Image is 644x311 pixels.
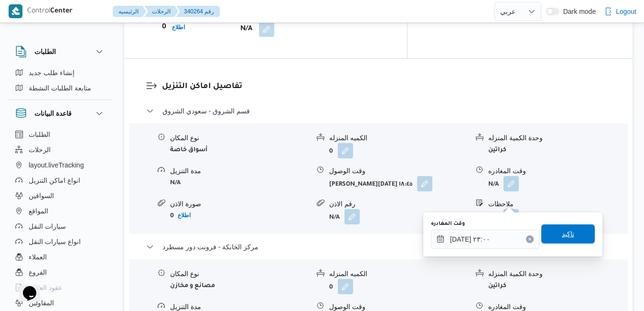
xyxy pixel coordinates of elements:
h3: قاعدة البيانات [34,108,72,119]
b: 0 [170,213,174,220]
b: اطلاع [178,212,191,219]
button: سيارات النقل [11,219,109,234]
span: مركز الخانكة - فرونت دور مسطرد [162,241,258,253]
span: تاكيد [562,228,574,240]
span: سيارات النقل [29,221,66,232]
button: انواع اماكن التنزيل [11,173,109,188]
label: وقت المغادره [431,220,465,228]
div: وحدة الكمية المنزله [488,133,627,143]
span: العملاء [29,251,47,263]
input: Press the down key to open a popover containing a calendar. [431,230,539,249]
b: N/A [240,23,252,35]
b: N/A [488,181,499,188]
div: مدة التنزيل [170,166,309,176]
span: Logout [616,6,636,17]
b: كراتين [488,147,506,154]
b: 0 [329,284,333,291]
button: Clear input [526,235,534,243]
button: متابعة الطلبات النشطة [11,80,109,96]
button: الرئيسيه [113,6,146,17]
b: 0 [162,22,166,33]
span: متابعة الطلبات النشطة [29,82,91,94]
b: مصانع و مخازن [170,283,215,289]
button: مركز الخانكة - فرونت دور مسطرد [146,241,611,253]
button: الرحلات [144,6,178,17]
button: الرحلات [11,142,109,157]
button: قاعدة البيانات [15,108,105,119]
b: اطلاع [172,24,185,31]
button: انواع سيارات النقل [11,234,109,249]
div: وحدة الكمية المنزله [488,269,627,279]
button: المواقع [11,203,109,219]
span: المواقع [29,205,48,217]
span: قسم الشروق - سعودي الشروق [162,105,250,117]
div: الطلبات [8,65,113,100]
button: Logout [601,2,640,21]
div: ملاحظات [488,199,627,209]
button: اطلاع [168,22,189,33]
span: الرحلات [29,144,51,155]
span: layout.liveTracking [29,159,84,171]
h3: تفاصيل اماكن التنزيل [162,80,611,93]
button: الطلبات [11,127,109,142]
button: اطلاع [174,210,194,221]
div: وقت الوصول [329,166,468,176]
button: قسم الشروق - سعودي الشروق [146,105,611,117]
div: قسم الشروق - سعودي الشروق [129,123,628,234]
span: عقود العملاء [29,282,62,293]
div: رقم الاذن [329,199,468,209]
span: الفروع [29,267,47,278]
img: X8yXhbKr1z7QwAAAABJRU5ErkJggg== [9,4,22,18]
span: السواقين [29,190,54,201]
button: عقود العملاء [11,280,109,295]
div: نوع المكان [170,133,309,143]
b: أسواق خاصة [170,147,207,154]
span: إنشاء طلب جديد [29,67,75,78]
div: الكميه المنزله [329,269,468,279]
span: المقاولين [29,297,54,309]
b: N/A [329,214,340,221]
b: Center [50,8,73,15]
button: 340264 رقم [176,6,220,17]
b: [PERSON_NAME][DATE] ١٨:٤٥ [329,181,412,188]
button: الطلبات [15,46,105,57]
span: Dark mode [559,8,596,15]
div: صورة الاذن [170,199,309,209]
div: وقت المغادره [488,166,627,176]
button: السواقين [11,188,109,203]
span: الطلبات [29,129,50,140]
iframe: chat widget [10,273,40,301]
button: إنشاء طلب جديد [11,65,109,80]
button: الفروع [11,265,109,280]
div: نوع المكان [170,269,309,279]
span: انواع اماكن التنزيل [29,175,80,186]
b: كراتين [488,283,506,289]
b: 0 [329,148,333,155]
button: المقاولين [11,295,109,311]
span: انواع سيارات النقل [29,236,81,247]
button: تاكيد [541,224,595,244]
b: N/A [170,180,181,187]
button: العملاء [11,249,109,265]
div: الكميه المنزله [329,133,468,143]
button: layout.liveTracking [11,157,109,173]
h3: الطلبات [34,46,56,57]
